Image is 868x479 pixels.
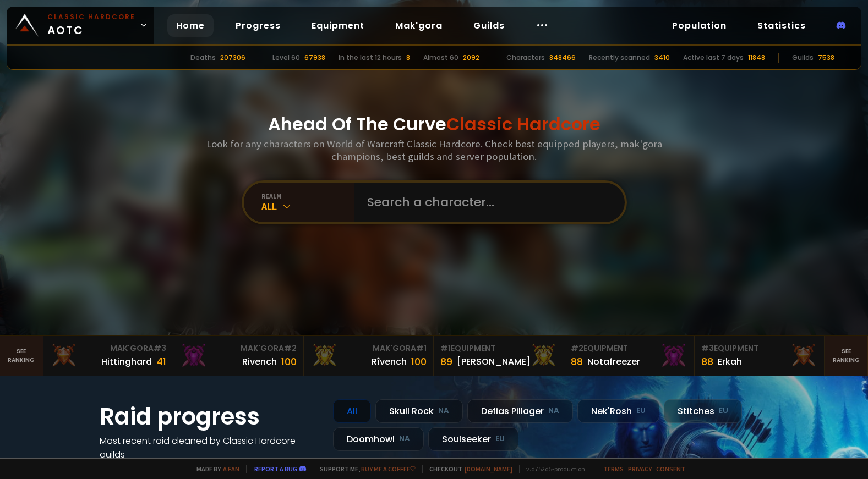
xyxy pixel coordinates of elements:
div: Mak'Gora [50,343,167,354]
a: Consent [656,465,685,473]
div: Notafreezer [587,355,640,368]
span: # 1 [440,343,451,354]
div: 89 [440,354,452,369]
a: Statistics [749,14,815,37]
div: 100 [411,354,427,369]
div: Defias Pillager [467,399,573,423]
div: Level 60 [272,53,300,63]
a: Report a bug [254,465,297,473]
h1: Ahead Of The Curve [268,111,600,137]
small: EU [495,433,505,444]
a: Guilds [465,14,514,37]
a: Home [167,14,214,37]
div: 7538 [818,53,834,63]
div: Guilds [792,53,814,63]
a: Mak'Gora#1Rîvench100 [304,336,434,376]
span: # 3 [701,343,714,354]
div: 88 [701,354,713,369]
a: #1Equipment89[PERSON_NAME] [434,336,564,376]
h4: Most recent raid cleaned by Classic Hardcore guilds [100,434,320,461]
div: 8 [406,53,410,63]
h3: Look for any characters on World of Warcraft Classic Hardcore. Check best equipped players, mak'g... [202,137,667,163]
a: Mak'gora [386,14,451,37]
div: 207306 [220,53,245,63]
input: Search a character... [361,183,612,222]
div: Stitches [664,399,742,423]
a: [DOMAIN_NAME] [465,465,512,473]
div: Equipment [440,343,557,354]
a: Seeranking [825,336,868,376]
div: Skull Rock [375,399,463,423]
div: Rivench [242,355,277,368]
div: Active last 7 days [683,53,744,63]
a: Buy me a coffee [361,465,416,473]
a: #2Equipment88Notafreezer [564,336,695,376]
a: Population [663,14,735,37]
small: NA [399,433,410,444]
div: Characters [506,53,545,63]
a: Progress [227,14,290,37]
div: realm [261,192,354,200]
small: EU [636,405,646,416]
a: Equipment [303,14,373,37]
a: a fan [223,465,239,473]
small: NA [548,405,559,416]
small: EU [719,405,728,416]
span: Support me, [313,465,416,473]
a: #3Equipment88Erkah [695,336,825,376]
div: Equipment [701,343,818,354]
span: Checkout [422,465,512,473]
a: Mak'Gora#3Hittinghard41 [43,336,174,376]
span: AOTC [47,12,135,38]
span: # 1 [416,343,427,354]
div: All [333,399,371,423]
span: # 3 [154,343,166,354]
a: Terms [603,465,624,473]
a: Classic HardcoreAOTC [7,7,154,44]
div: 848466 [549,53,576,63]
div: 2092 [463,53,479,63]
div: Mak'Gora [180,343,297,354]
div: 100 [281,354,297,369]
div: 67938 [304,53,325,63]
div: 88 [571,354,583,369]
div: [PERSON_NAME] [457,355,531,368]
div: Almost 60 [423,53,458,63]
div: 11848 [748,53,765,63]
div: Deaths [190,53,216,63]
span: v. d752d5 - production [519,465,585,473]
div: Equipment [571,343,687,354]
div: Mak'Gora [310,343,427,354]
span: # 2 [284,343,297,354]
div: 3410 [654,53,670,63]
div: Nek'Rosh [577,399,659,423]
div: Erkah [718,355,742,368]
div: Soulseeker [428,427,518,451]
small: Classic Hardcore [47,12,135,22]
a: Privacy [628,465,652,473]
div: Rîvench [372,355,407,368]
div: Recently scanned [589,53,650,63]
div: All [261,200,354,213]
div: Doomhowl [333,427,424,451]
div: Hittinghard [101,355,152,368]
div: In the last 12 hours [339,53,402,63]
small: NA [438,405,449,416]
span: # 2 [571,343,583,354]
div: 41 [156,354,166,369]
h1: Raid progress [100,399,320,434]
span: Classic Hardcore [446,112,600,136]
span: Made by [190,465,239,473]
a: Mak'Gora#2Rivench100 [173,336,304,376]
